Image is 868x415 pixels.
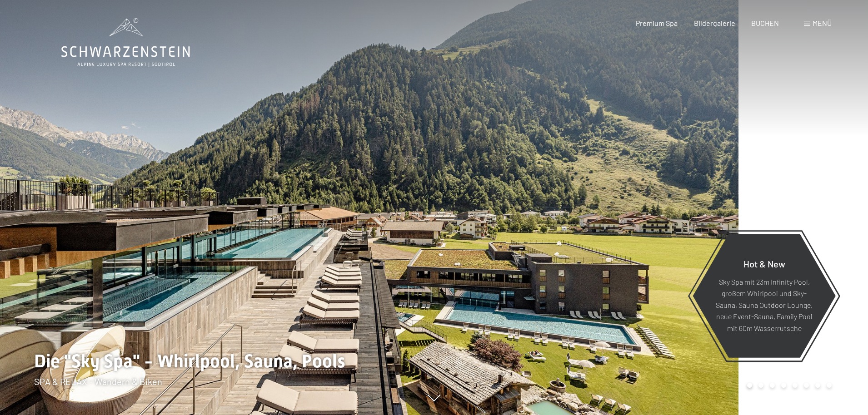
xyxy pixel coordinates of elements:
[692,233,836,358] a: Hot & New Sky Spa mit 23m Infinity Pool, großem Whirlpool und Sky-Sauna, Sauna Outdoor Lounge, ne...
[770,383,775,388] div: Carousel Page 3
[715,276,813,334] p: Sky Spa mit 23m Infinity Pool, großem Whirlpool und Sky-Sauna, Sauna Outdoor Lounge, neue Event-S...
[815,383,820,388] div: Carousel Page 7
[758,383,763,388] div: Carousel Page 2
[813,19,832,27] span: Menü
[743,258,785,269] span: Hot & New
[744,383,832,388] div: Carousel Pagination
[781,383,786,388] div: Carousel Page 4
[747,383,752,388] div: Carousel Page 1 (Current Slide)
[804,383,809,388] div: Carousel Page 6
[827,383,832,388] div: Carousel Page 8
[694,19,735,27] a: Bildergalerie
[793,383,798,388] div: Carousel Page 5
[751,19,779,27] a: BUCHEN
[636,19,678,27] a: Premium Spa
